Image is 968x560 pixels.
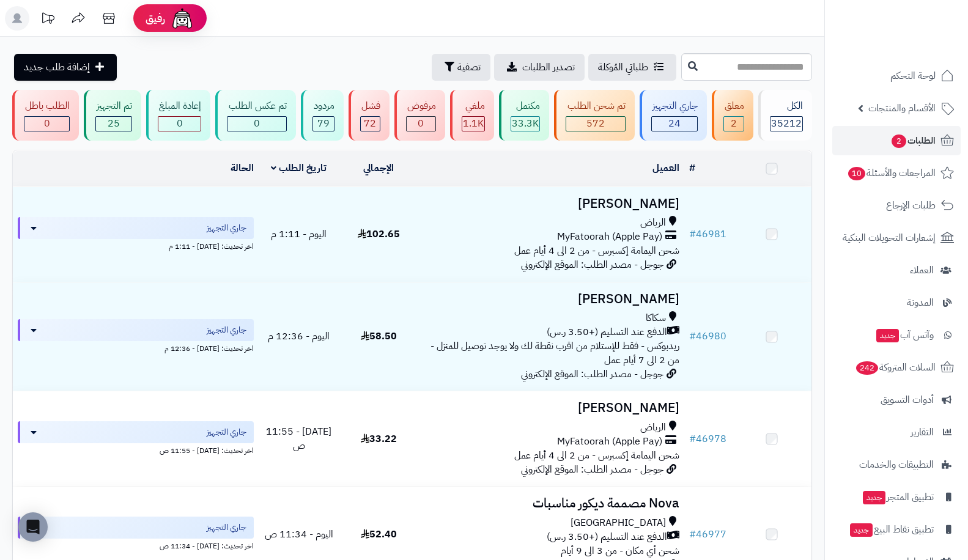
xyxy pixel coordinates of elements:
[392,90,448,141] a: مرفوض 0
[886,197,936,214] span: طلبات الإرجاع
[646,311,666,325] span: سكاكا
[731,116,737,131] span: 2
[361,117,380,131] div: 72
[360,99,380,113] div: فشل
[146,11,165,26] span: رفيق
[668,116,681,131] span: 24
[885,9,956,35] img: logo-2.png
[271,161,327,175] a: تاريخ الطلب
[521,367,663,381] span: جوجل - مصدر الطلب: الموقع الإلكتروني
[268,329,330,344] span: اليوم - 12:36 م
[227,99,286,113] div: تم عكس الطلب
[511,99,540,113] div: مكتمل
[18,512,48,542] div: Open Intercom Messenger
[227,117,286,131] div: 0
[689,227,726,241] a: #46981
[832,385,961,414] a: أدوات التسويق
[10,90,81,141] a: الطلب باطل 0
[848,167,865,180] span: 10
[557,230,662,244] span: MyFatoorah (Apple Pay)
[511,117,539,131] div: 33292
[346,90,392,141] a: فشل 72
[571,516,666,530] span: [GEOGRAPHIC_DATA]
[689,527,726,542] a: #46977
[723,99,744,113] div: معلق
[512,116,539,131] span: 33.3K
[911,424,934,441] span: التقارير
[521,257,663,272] span: جوجل - مصدر الطلب: الموقع الإلكتروني
[847,164,936,182] span: المراجعات والأسئلة
[598,60,648,75] span: طلباتي المُوكلة
[689,227,696,241] span: #
[424,292,680,306] h3: [PERSON_NAME]
[892,134,906,148] span: 2
[313,117,334,131] div: 79
[557,435,662,449] span: MyFatoorah (Apple Pay)
[14,54,117,81] a: إضافة طلب جديد
[271,227,327,241] span: اليوم - 1:11 م
[890,132,936,149] span: الطلبات
[689,329,696,344] span: #
[463,116,484,131] span: 1.1K
[462,99,485,113] div: ملغي
[361,527,397,542] span: 52.40
[689,527,696,542] span: #
[207,521,246,534] span: جاري التجهيز
[547,530,667,544] span: الدفع عند التسليم (+3.50 ر.س)
[207,324,246,336] span: جاري التجهيز
[407,117,435,131] div: 0
[494,54,585,81] a: تصدير الطلبات
[213,90,298,141] a: تم عكس الطلب 0
[522,60,575,75] span: تصدير الطلبات
[832,482,961,512] a: تطبيق المتجرجديد
[640,421,666,435] span: الرياض
[364,116,376,131] span: 72
[96,117,131,131] div: 25
[832,158,961,188] a: المراجعات والأسئلة10
[832,450,961,479] a: التطبيقات والخدمات
[457,60,481,75] span: تصفية
[514,243,679,258] span: شحن اليمامة إكسبرس - من 2 الى 4 أيام عمل
[254,116,260,131] span: 0
[832,418,961,447] a: التقارير
[832,320,961,350] a: وآتس آبجديد
[158,117,201,131] div: 0
[832,288,961,317] a: المدونة
[207,426,246,438] span: جاري التجهيز
[689,161,695,175] a: #
[843,229,936,246] span: إشعارات التحويلات البنكية
[689,432,696,446] span: #
[876,329,899,342] span: جديد
[514,448,679,463] span: شحن اليمامة إكسبرس - من 2 الى 4 أيام عمل
[24,117,69,131] div: 0
[832,61,961,90] a: لوحة التحكم
[561,543,679,558] span: شحن أي مكان - من 3 الى 9 أيام
[856,361,878,375] span: 242
[637,90,709,141] a: جاري التجهيز 24
[651,99,698,113] div: جاري التجهيز
[521,462,663,477] span: جوجل - مصدر الطلب: الموقع الإلكتروني
[363,161,394,175] a: الإجمالي
[859,456,934,473] span: التطبيقات والخدمات
[298,90,346,141] a: مردود 79
[44,116,50,131] span: 0
[588,54,676,81] a: طلباتي المُوكلة
[158,99,201,113] div: إعادة المبلغ
[361,329,397,344] span: 58.50
[424,401,680,415] h3: [PERSON_NAME]
[266,424,331,453] span: [DATE] - 11:55 ص
[177,116,183,131] span: 0
[424,197,680,211] h3: [PERSON_NAME]
[18,341,254,354] div: اخر تحديث: [DATE] - 12:36 م
[910,262,934,279] span: العملاء
[832,353,961,382] a: السلات المتروكة242
[358,227,400,241] span: 102.65
[868,100,936,117] span: الأقسام والمنتجات
[81,90,144,141] a: تم التجهيز 25
[881,391,934,408] span: أدوات التسويق
[547,325,667,339] span: الدفع عند التسليم (+3.50 ر.س)
[652,117,697,131] div: 24
[317,116,330,131] span: 79
[18,239,254,252] div: اخر تحديث: [DATE] - 1:11 م
[689,432,726,446] a: #46978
